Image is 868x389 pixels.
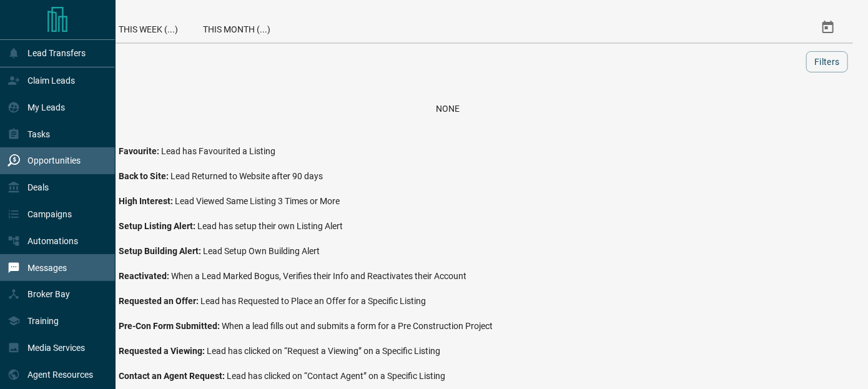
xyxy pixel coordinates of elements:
span: Lead has Favourited a Listing [161,146,275,156]
span: Lead has setup their own Listing Alert [197,221,343,231]
span: Lead has clicked on “Request a Viewing” on a Specific Listing [207,346,440,356]
span: Back to Site [119,171,170,181]
span: Reactivated [119,271,171,281]
span: Lead Returned to Website after 90 days [170,171,323,181]
span: Lead has Requested to Place an Offer for a Specific Listing [200,296,426,306]
span: When a Lead Marked Bogus, Verifies their Info and Reactivates their Account [171,271,466,281]
span: Favourite [119,146,161,156]
div: This Week (...) [106,12,190,42]
span: High Interest [119,196,175,206]
button: Select Date Range [813,12,843,42]
span: Lead Setup Own Building Alert [203,246,320,256]
span: When a lead fills out and submits a form for a Pre Construction Project [222,321,493,331]
span: Setup Listing Alert [119,221,197,231]
span: Requested a Viewing [119,346,207,356]
span: Lead Viewed Same Listing 3 Times or More [175,196,340,206]
span: Lead has clicked on “Contact Agent” on a Specific Listing [227,371,445,381]
span: Requested an Offer [119,296,200,306]
span: Pre-Con Form Submitted [119,321,222,331]
span: Setup Building Alert [119,246,203,256]
button: Filters [806,51,848,72]
div: This Month (...) [190,12,283,42]
span: Contact an Agent Request [119,371,227,381]
div: None [57,104,838,114]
